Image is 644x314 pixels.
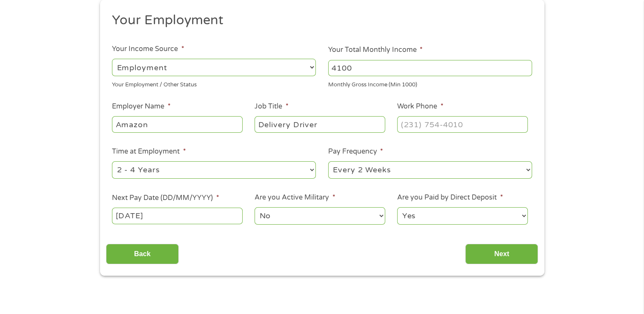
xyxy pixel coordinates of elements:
[112,147,186,156] label: Time at Employment
[112,12,526,29] h2: Your Employment
[397,102,443,111] label: Work Phone
[465,244,538,265] input: Next
[112,102,170,111] label: Employer Name
[328,60,532,76] input: 1800
[106,244,179,265] input: Back
[112,208,242,224] input: Use the arrow keys to pick a date
[112,45,184,54] label: Your Income Source
[328,46,423,54] label: Your Total Monthly Income
[328,78,532,89] div: Monthly Gross Income (Min 1000)
[328,147,383,156] label: Pay Frequency
[397,116,527,132] input: (231) 754-4010
[255,116,385,132] input: Cashier
[397,193,503,202] label: Are you Paid by Direct Deposit
[112,116,242,132] input: Walmart
[255,193,335,202] label: Are you Active Military
[112,78,316,89] div: Your Employment / Other Status
[112,194,219,203] label: Next Pay Date (DD/MM/YYYY)
[255,102,288,111] label: Job Title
